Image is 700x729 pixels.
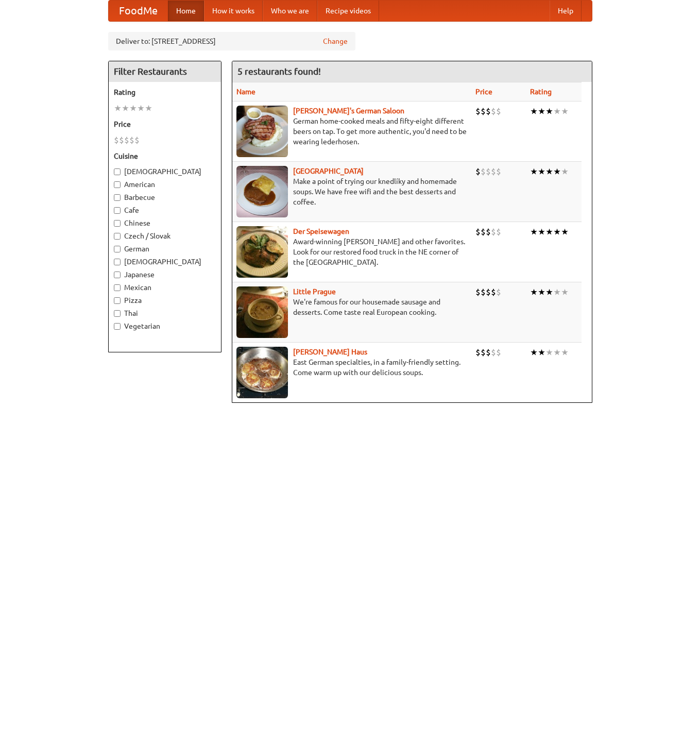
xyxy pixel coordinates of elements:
[114,134,119,146] li: $
[530,106,538,117] li: ★
[114,231,216,241] label: Czech / Slovak
[114,179,216,190] label: American
[553,226,561,238] li: ★
[137,103,145,114] li: ★
[114,284,121,291] input: Mexican
[553,286,561,298] li: ★
[114,259,121,265] input: [DEMOGRAPHIC_DATA]
[236,226,288,278] img: speisewagen.jpg
[114,87,216,97] h5: Rating
[553,347,561,358] li: ★
[122,103,129,114] li: ★
[114,295,216,306] label: Pizza
[114,218,216,228] label: Chinese
[481,226,486,238] li: $
[124,134,129,146] li: $
[108,32,355,50] div: Deliver to: [STREET_ADDRESS]
[236,166,288,217] img: czechpoint.jpg
[204,1,263,21] a: How it works
[496,226,501,238] li: $
[491,226,496,238] li: $
[293,227,349,235] b: Der Speisewagen
[293,348,367,356] a: [PERSON_NAME] Haus
[475,286,481,298] li: $
[114,297,121,304] input: Pizza
[293,287,336,296] a: Little Prague
[293,107,404,115] b: [PERSON_NAME]'s German Saloon
[486,226,491,238] li: $
[114,282,216,293] label: Mexican
[553,166,561,177] li: ★
[114,233,121,240] input: Czech / Slovak
[236,236,467,267] p: Award-winning [PERSON_NAME] and other favorites. Look for our restored food truck in the NE corne...
[545,106,553,117] li: ★
[545,166,553,177] li: ★
[538,347,545,358] li: ★
[236,176,467,207] p: Make a point of trying our knedlíky and homemade soups. We have free wifi and the best desserts a...
[491,106,496,117] li: $
[114,310,121,317] input: Thai
[538,286,545,298] li: ★
[538,226,545,238] li: ★
[496,166,501,177] li: $
[323,36,348,46] a: Change
[491,286,496,298] li: $
[236,116,467,147] p: German home-cooked meals and fifty-eight different beers on tap. To get more authentic, you'd nee...
[481,166,486,177] li: $
[114,220,121,227] input: Chinese
[109,61,221,82] h4: Filter Restaurants
[486,347,491,358] li: $
[561,286,569,298] li: ★
[114,119,216,129] h5: Price
[237,66,321,76] ng-pluralize: 5 restaurants found!
[114,166,216,177] label: [DEMOGRAPHIC_DATA]
[236,286,288,338] img: littleprague.jpg
[530,226,538,238] li: ★
[491,347,496,358] li: $
[114,205,216,215] label: Cafe
[236,297,467,317] p: We're famous for our housemade sausage and desserts. Come taste real European cooking.
[114,246,121,252] input: German
[475,347,481,358] li: $
[496,286,501,298] li: $
[530,347,538,358] li: ★
[553,106,561,117] li: ★
[475,166,481,177] li: $
[538,166,545,177] li: ★
[496,106,501,117] li: $
[293,167,364,175] a: [GEOGRAPHIC_DATA]
[486,166,491,177] li: $
[114,151,216,161] h5: Cuisine
[114,168,121,175] input: [DEMOGRAPHIC_DATA]
[530,88,552,96] a: Rating
[491,166,496,177] li: $
[114,269,216,280] label: Japanese
[263,1,317,21] a: Who we are
[481,286,486,298] li: $
[114,323,121,330] input: Vegetarian
[481,106,486,117] li: $
[236,106,288,157] img: esthers.jpg
[114,272,121,278] input: Japanese
[114,321,216,331] label: Vegetarian
[114,207,121,214] input: Cafe
[114,181,121,188] input: American
[317,1,379,21] a: Recipe videos
[475,226,481,238] li: $
[129,103,137,114] li: ★
[486,106,491,117] li: $
[545,286,553,298] li: ★
[114,194,121,201] input: Barbecue
[538,106,545,117] li: ★
[236,357,467,378] p: East German specialties, in a family-friendly setting. Come warm up with our delicious soups.
[561,226,569,238] li: ★
[109,1,168,21] a: FoodMe
[236,88,255,96] a: Name
[530,166,538,177] li: ★
[475,88,492,96] a: Price
[496,347,501,358] li: $
[114,103,122,114] li: ★
[134,134,140,146] li: $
